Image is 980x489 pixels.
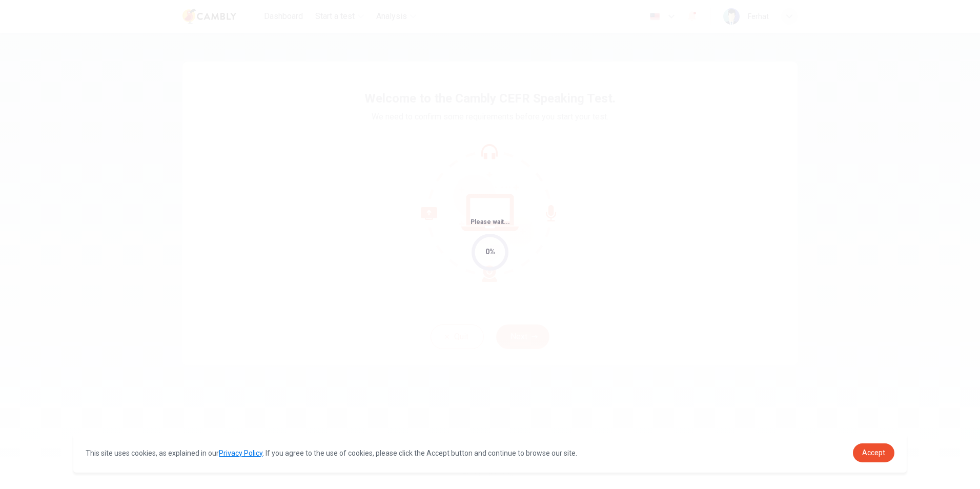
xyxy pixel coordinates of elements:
[219,449,262,457] a: Privacy Policy
[86,449,577,457] span: This site uses cookies, as explained in our . If you agree to the use of cookies, please click th...
[73,433,906,473] div: cookieconsent
[485,246,495,258] div: 0%
[862,449,885,457] span: Accept
[853,443,894,462] a: dismiss cookie message
[471,218,510,226] span: Please wait...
